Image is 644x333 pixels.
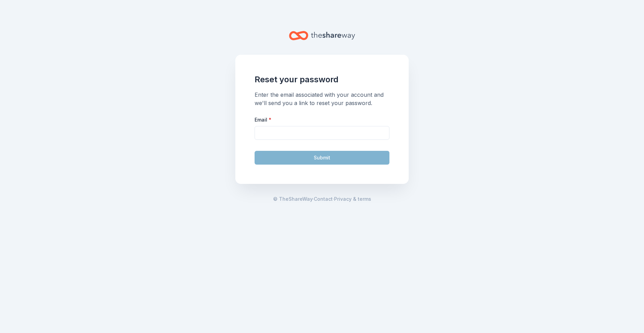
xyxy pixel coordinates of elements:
[334,195,371,203] a: Privacy & terms
[289,28,355,44] a: Home
[273,196,312,202] span: © TheShareWay
[273,195,371,203] span: · ·
[255,74,389,85] h1: Reset your password
[314,195,333,203] a: Contact
[255,116,271,123] label: Email
[255,91,389,107] div: Enter the email associated with your account and we'll send you a link to reset your password.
